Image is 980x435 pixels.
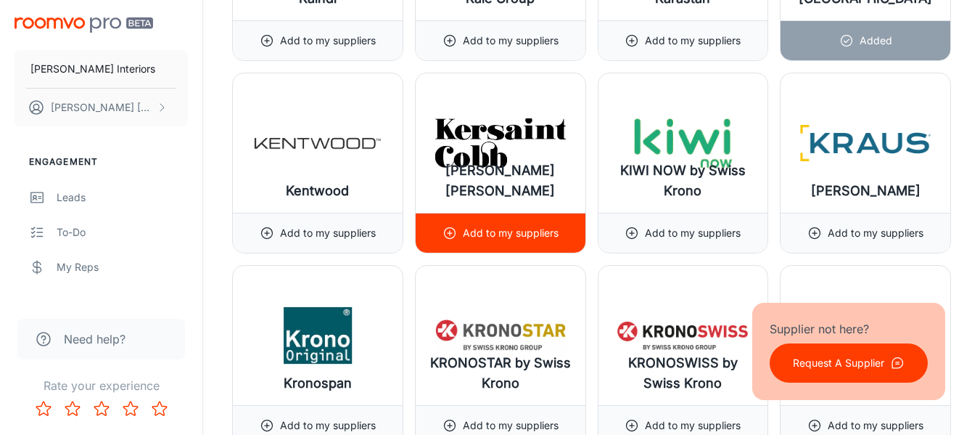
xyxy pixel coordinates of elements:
button: Rate 3 star [87,394,116,423]
p: Rate your experience [12,377,191,394]
button: Rate 5 star [145,394,174,423]
h6: KRONOSTAR by Swiss Krono [427,353,574,394]
button: Rate 4 star [116,394,145,423]
div: Leads [57,190,188,206]
img: Kraus [800,114,931,172]
h6: KIWI NOW by Swiss Krono [610,160,757,201]
button: Request A Supplier [770,343,928,383]
h6: KRONOSWISS by Swiss Krono [610,353,757,394]
p: Supplier not here? [770,320,928,338]
p: Add to my suppliers [463,225,559,241]
button: Rate 1 star [29,394,58,423]
img: Kentwood [252,114,383,172]
p: [PERSON_NAME] Interiors [30,61,155,77]
p: Add to my suppliers [280,33,376,49]
img: KRONOSWISS by Swiss Krono [617,306,748,365]
h6: [PERSON_NAME] [811,181,921,201]
p: Added [860,33,892,49]
p: Add to my suppliers [645,225,741,241]
button: [PERSON_NAME] Interiors [15,50,188,88]
img: KRONOSTAR by Swiss Krono [435,306,566,365]
div: To-do [57,224,188,240]
p: Add to my suppliers [463,418,559,434]
img: Roomvo PRO Beta [15,17,153,33]
p: Add to my suppliers [828,225,923,241]
p: Add to my suppliers [645,33,741,49]
p: Request A Supplier [793,355,884,371]
p: [PERSON_NAME] [PERSON_NAME] [51,99,153,115]
p: Add to my suppliers [463,33,559,49]
p: Add to my suppliers [280,225,376,241]
span: Need help? [64,330,125,348]
button: Rate 2 star [58,394,87,423]
p: Add to my suppliers [828,418,923,434]
h6: Kronospan [284,373,352,394]
h6: [PERSON_NAME] [PERSON_NAME] [427,160,574,201]
h6: Kentwood [286,181,349,201]
img: KIWI NOW by Swiss Krono [617,114,748,172]
p: Add to my suppliers [280,418,376,434]
button: [PERSON_NAME] [PERSON_NAME] [15,89,188,126]
p: Add to my suppliers [645,418,741,434]
div: My Reps [57,259,188,275]
img: Kersaint Cobb [435,114,566,172]
img: Kronospan [252,306,383,365]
